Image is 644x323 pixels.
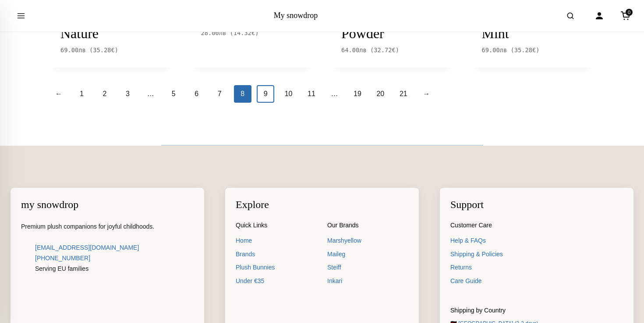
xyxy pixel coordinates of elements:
a: Brands [236,249,317,259]
span: … [326,85,343,103]
a: Help & FAQs [450,236,623,245]
p: Premium plush companions for joyful childhoods. [21,222,194,232]
a: 6 [188,85,205,103]
a: Account [590,6,609,25]
span: 64.00 [341,47,367,54]
a: 1 [73,85,90,103]
span: ( ) [89,47,118,54]
span: 32.72 [374,47,396,54]
h4: Quick Links [236,222,317,229]
span: 35.28 [514,47,536,54]
span: € [392,47,396,54]
span: € [251,29,255,36]
a: → [418,85,435,103]
a: Returns [450,262,623,272]
span: лв [78,47,86,54]
span: 0 [626,9,633,16]
a: 7 [211,85,228,103]
svg: Email Icon [21,242,32,253]
span: € [111,47,115,54]
a: 5 [165,85,182,103]
a: ← [50,85,67,103]
a: My snowdrop [274,11,318,20]
a: Marshyellow [327,236,408,245]
a: 2 [96,85,113,103]
a: 19 [349,85,366,103]
span: лв [219,29,226,36]
span: 69.00 [60,47,86,54]
a: Plush Bunnies [236,262,317,272]
a: Steiff [327,262,408,272]
a: 9 [257,85,274,103]
span: 35.28 [93,47,115,54]
span: … [142,85,159,103]
a: Care Guide [450,276,623,286]
span: лв [359,47,367,54]
a: Under €35 [236,276,317,286]
a: Maileg [327,249,408,259]
a: Home [236,236,317,245]
span: лв [500,47,507,54]
span: € [532,47,536,54]
span: 14.32 [234,29,255,36]
svg: Location Icon [21,263,32,274]
span: 28.00 [201,29,226,36]
a: [EMAIL_ADDRESS][DOMAIN_NAME] [35,243,139,252]
a: 10 [280,85,297,103]
a: Cart [616,6,635,25]
h4: Shipping by Country [450,307,623,314]
a: 20 [372,85,389,103]
h4: Our Brands [327,222,408,229]
span: ( ) [230,29,259,36]
span: ( ) [370,47,399,54]
h3: my snowdrop [21,198,194,211]
a: Shipping & Policies [450,249,623,259]
span: 69.00 [482,47,507,54]
a: 21 [395,85,412,103]
h3: Explore [236,198,408,211]
span: ( ) [511,47,540,54]
a: 11 [303,85,320,103]
span: 8 [234,85,251,103]
p: Serving EU families [21,263,194,274]
h3: Support [450,198,623,211]
a: Inkari [327,276,408,286]
button: Open menu [9,4,33,28]
h4: Customer Care [450,222,623,229]
button: Open search [558,4,583,28]
svg: Phone Icon [21,253,32,263]
a: 3 [119,85,136,103]
a: [PHONE_NUMBER] [35,253,90,263]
